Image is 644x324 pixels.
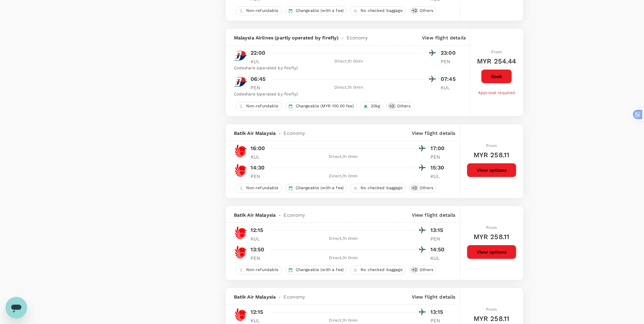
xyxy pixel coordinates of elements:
[358,185,405,191] span: No checked baggage
[409,184,436,193] div: +2Others
[350,6,406,15] div: No checked baggage
[412,130,456,137] p: View flight details
[409,266,436,274] div: +2Others
[234,246,247,259] img: OD
[234,49,247,62] img: MH
[251,144,265,152] p: 16:00
[236,102,282,111] div: Non-refundable
[234,34,339,41] span: Malaysia Airlines (partly operated by firefly)
[251,154,268,160] p: KUL
[272,173,416,180] div: Direct , 1h 0min
[293,185,346,191] span: Changeable (with a fee)
[441,58,458,65] p: PEN
[285,102,357,111] div: Changeable (MYR 100.00 fee)
[285,266,347,274] div: Changeable (with a fee)
[430,144,447,152] p: 17:00
[467,163,516,177] button: View options
[347,34,368,41] span: Economy
[467,245,516,259] button: View options
[430,308,447,316] p: 13:15
[234,212,276,218] span: Batik Air Malaysia
[412,212,456,218] p: View flight details
[409,6,436,15] div: +2Others
[285,6,347,15] div: Changeable (with a fee)
[5,297,27,319] iframe: 启动消息传送窗口的按钮
[368,103,383,109] span: 20kg
[293,8,346,14] span: Changeable (with a fee)
[276,293,283,300] span: -
[441,49,458,57] p: 23:00
[251,317,268,324] p: KUL
[474,231,510,242] h6: MYR 258.11
[272,58,426,65] div: Direct , 1h 0min
[272,317,416,324] div: Direct , 1h 0min
[276,130,283,137] span: -
[430,246,447,254] p: 14:50
[251,235,268,242] p: KUL
[441,75,458,83] p: 07:45
[474,313,510,324] h6: MYR 258.11
[234,91,458,98] div: Codeshare (operated by firefly)
[430,164,447,172] p: 15:30
[234,65,458,72] div: Codeshare (operated by firefly)
[293,267,346,273] span: Changeable (with a fee)
[243,103,281,109] span: Non-refundable
[234,75,247,89] img: MH
[234,308,247,322] img: OD
[272,255,416,262] div: Direct , 1h 0min
[293,103,356,109] span: Changeable (MYR 100.00 fee)
[251,58,268,65] p: KUL
[474,149,510,160] h6: MYR 258.11
[430,255,447,262] p: KUL
[430,173,447,180] p: KUL
[251,246,264,254] p: 13:50
[394,103,413,109] span: Others
[386,102,413,111] div: +3Others
[441,84,458,91] p: KUL
[430,235,447,242] p: PEN
[251,308,263,316] p: 12:15
[486,307,497,312] span: From
[251,49,265,57] p: 22:00
[411,267,418,273] span: + 2
[417,185,436,191] span: Others
[234,164,247,177] img: OD
[411,185,418,191] span: + 2
[388,103,395,109] span: + 3
[477,56,516,67] h6: MYR 254.44
[243,185,281,191] span: Non-refundable
[422,34,466,41] p: View flight details
[251,75,266,83] p: 06:45
[272,84,426,91] div: Direct , 1h 0min
[234,226,247,240] img: OD
[481,69,512,84] button: Book
[430,226,447,234] p: 13:15
[251,173,268,180] p: PEN
[283,212,305,218] span: Economy
[285,184,347,193] div: Changeable (with a fee)
[251,84,268,91] p: PEN
[358,267,405,273] span: No checked baggage
[243,8,281,14] span: Non-refundable
[430,154,447,160] p: PEN
[236,6,282,15] div: Non-refundable
[350,266,406,274] div: No checked baggage
[234,293,276,300] span: Batik Air Malaysia
[251,164,265,172] p: 14:30
[417,267,436,273] span: Others
[486,225,497,230] span: From
[350,184,406,193] div: No checked baggage
[430,317,447,324] p: PEN
[486,143,497,148] span: From
[283,293,305,300] span: Economy
[236,266,282,274] div: Non-refundable
[251,226,263,234] p: 12:15
[412,293,456,300] p: View flight details
[411,8,418,14] span: + 2
[478,90,515,95] span: Approval required
[272,154,416,160] div: Direct , 1h 0min
[243,267,281,273] span: Non-refundable
[338,34,346,41] span: -
[236,184,282,193] div: Non-refundable
[360,102,383,111] div: 20kg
